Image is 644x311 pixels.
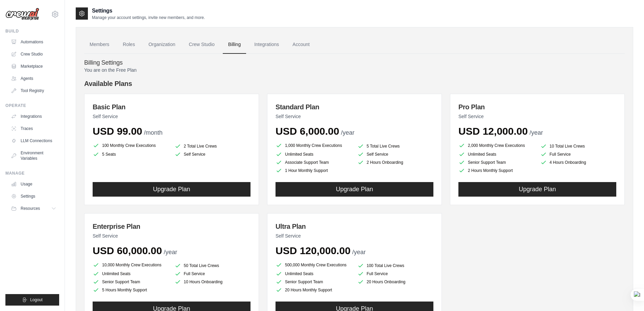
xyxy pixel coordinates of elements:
[143,36,181,54] a: Organization
[8,179,59,190] a: Usage
[357,151,434,158] li: Self Service
[93,222,251,231] h3: Enterprise Plan
[84,79,625,88] h4: Available Plans
[8,85,59,96] a: Tool Registry
[352,249,366,256] span: /year
[174,262,251,269] li: 50 Total Live Crews
[144,129,163,136] span: /month
[276,113,433,120] p: Self Service
[8,135,59,146] a: LLM Connections
[93,245,162,256] span: USD 60,000.00
[8,73,59,84] a: Agents
[174,279,251,285] li: 10 Hours Onboarding
[8,61,59,72] a: Marketplace
[458,182,616,197] button: Upgrade Plan
[540,151,617,158] li: Full Service
[8,203,59,214] button: Resources
[93,287,169,293] li: 5 Hours Monthly Support
[276,232,433,239] p: Self Service
[5,294,59,306] button: Logout
[529,129,543,136] span: /year
[84,36,115,54] a: Members
[276,270,352,277] li: Unlimited Seats
[458,159,535,166] li: Senior Support Team
[341,129,354,136] span: /year
[276,126,339,137] span: USD 6,000.00
[357,159,434,166] li: 2 Hours Onboarding
[458,102,616,112] h3: Pro Plan
[93,151,169,158] li: 5 Seats
[276,279,352,285] li: Senior Support Team
[92,7,205,15] h2: Settings
[276,222,433,231] h3: Ultra Plan
[30,297,43,303] span: Logout
[93,141,169,150] li: 100 Monthly Crew Executions
[93,270,169,277] li: Unlimited Seats
[8,148,59,164] a: Environment Variables
[93,102,251,112] h3: Basic Plan
[5,28,59,34] div: Build
[8,191,59,202] a: Settings
[5,8,39,21] img: Logo
[357,279,434,285] li: 20 Hours Onboarding
[93,232,251,239] p: Self Service
[93,182,251,197] button: Upgrade Plan
[223,36,246,54] a: Billing
[164,249,177,256] span: /year
[276,261,352,269] li: 500,000 Monthly Crew Executions
[93,261,169,269] li: 10,000 Monthly Crew Executions
[93,113,251,120] p: Self Service
[357,143,434,150] li: 5 Total Live Crews
[458,141,535,150] li: 2,000 Monthly Crew Executions
[276,182,433,197] button: Upgrade Plan
[84,67,625,73] p: You are on the Free Plan
[276,245,351,256] span: USD 120,000.00
[249,36,284,54] a: Integrations
[357,262,434,269] li: 100 Total Live Crews
[276,167,352,174] li: 1 Hour Monthly Support
[458,113,616,120] p: Self Service
[84,59,625,67] h4: Billing Settings
[276,102,433,112] h3: Standard Plan
[276,151,352,158] li: Unlimited Seats
[117,36,140,54] a: Roles
[458,151,535,158] li: Unlimited Seats
[92,15,205,20] p: Manage your account settings, invite new members, and more.
[5,171,59,176] div: Manage
[8,37,59,47] a: Automations
[540,143,617,150] li: 10 Total Live Crews
[276,287,352,293] li: 20 Hours Monthly Support
[21,206,40,211] span: Resources
[184,36,220,54] a: Crew Studio
[458,126,528,137] span: USD 12,000.00
[276,159,352,166] li: Associate Support Team
[458,167,535,174] li: 2 Hours Monthly Support
[174,151,251,158] li: Self Service
[174,270,251,277] li: Full Service
[8,111,59,122] a: Integrations
[276,141,352,150] li: 1,000 Monthly Crew Executions
[93,279,169,285] li: Senior Support Team
[357,270,434,277] li: Full Service
[540,159,617,166] li: 4 Hours Onboarding
[287,36,315,54] a: Account
[8,123,59,134] a: Traces
[5,103,59,108] div: Operate
[93,126,142,137] span: USD 99.00
[174,143,251,150] li: 2 Total Live Crews
[8,49,59,60] a: Crew Studio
